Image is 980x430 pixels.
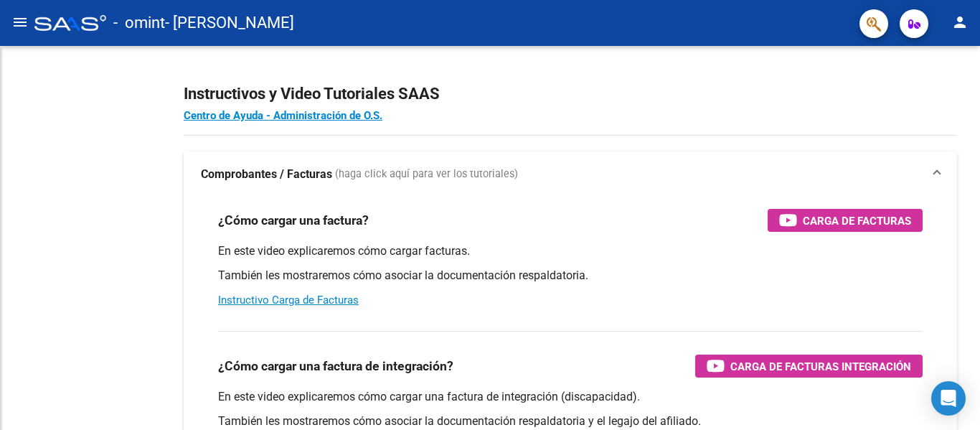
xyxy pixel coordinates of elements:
[11,14,29,31] mat-icon: menu
[218,243,923,259] p: En este video explicaremos cómo cargar facturas.
[218,294,359,307] a: Instructivo Carga de Facturas
[184,151,957,197] mat-expansion-panel-header: Comprobantes / Facturas (haga click aquí para ver los tutoriales)
[335,167,518,182] span: (haga click aquí para ver los tutoriales)
[951,14,969,31] mat-icon: person
[768,209,923,232] button: Carga de Facturas
[218,389,923,405] p: En este video explicaremos cómo cargar una factura de integración (discapacidad).
[730,357,911,375] span: Carga de Facturas Integración
[201,167,332,182] strong: Comprobantes / Facturas
[931,381,966,416] div: Open Intercom Messenger
[184,80,957,108] h2: Instructivos y Video Tutoriales SAAS
[184,109,382,122] a: Centro de Ayuda - Administración de O.S.
[218,210,369,230] h3: ¿Cómo cargar una factura?
[218,413,923,429] p: También les mostraremos cómo asociar la documentación respaldatoria y el legajo del afiliado.
[218,268,923,284] p: También les mostraremos cómo asociar la documentación respaldatoria.
[218,356,453,376] h3: ¿Cómo cargar una factura de integración?
[113,7,165,39] span: - omint
[803,212,911,230] span: Carga de Facturas
[165,7,294,39] span: - [PERSON_NAME]
[695,355,923,378] button: Carga de Facturas Integración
